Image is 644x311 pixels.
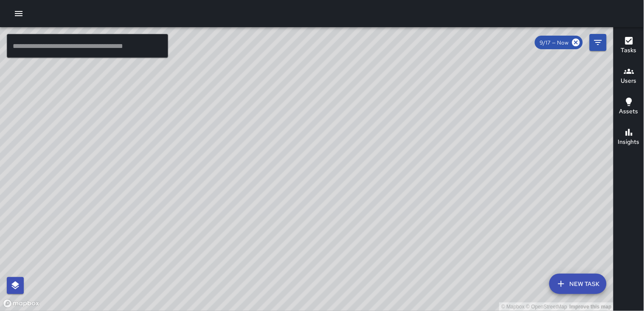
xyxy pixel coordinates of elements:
button: Assets [614,92,644,122]
h6: Assets [619,107,638,116]
button: Tasks [614,31,644,61]
h6: Users [621,76,637,86]
button: Users [614,61,644,92]
button: Filters [590,34,607,51]
button: New Task [549,274,607,294]
button: Insights [614,122,644,153]
h6: Tasks [621,46,637,55]
span: 9/17 — Now [535,39,574,46]
div: 9/17 — Now [535,36,583,49]
h6: Insights [618,137,640,147]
